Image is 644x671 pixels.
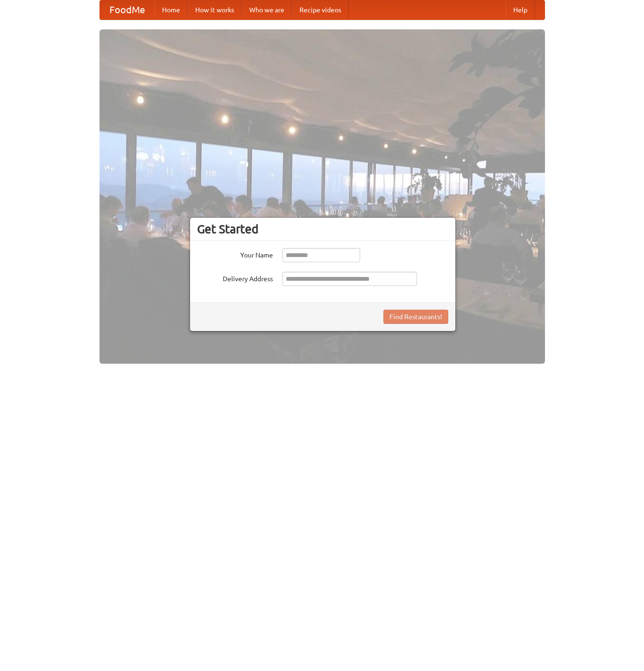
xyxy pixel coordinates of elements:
[197,272,273,284] label: Delivery Address
[292,0,349,19] a: Recipe videos
[506,0,535,19] a: Help
[197,222,448,236] h3: Get Started
[154,0,188,19] a: Home
[383,310,448,324] button: Find Restaurants!
[100,0,154,19] a: FoodMe
[188,0,242,19] a: How it works
[242,0,292,19] a: Who we are
[197,248,273,260] label: Your Name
